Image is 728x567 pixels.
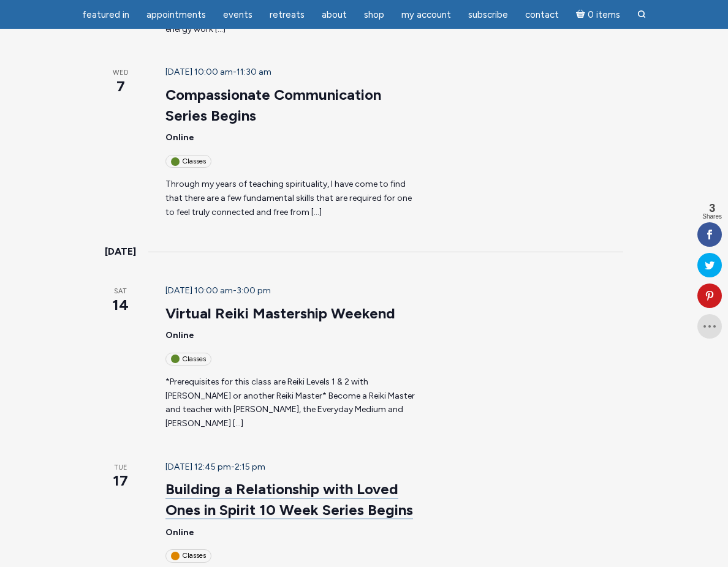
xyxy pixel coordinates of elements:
a: Cart0 items [569,2,628,27]
span: 3 [702,203,722,214]
span: My Account [401,9,451,20]
span: Sat [105,287,136,297]
span: About [322,9,347,20]
time: - [165,462,265,472]
span: Online [165,330,194,340]
div: Classes [165,549,211,562]
span: Contact [525,9,559,20]
span: 0 items [588,10,620,20]
span: [DATE] 12:45 pm [165,462,231,472]
span: Retreats [270,9,305,20]
div: Classes [165,353,211,366]
a: Subscribe [461,3,515,27]
a: My Account [394,3,458,27]
time: [DATE] [105,244,136,260]
span: featured in [82,9,129,20]
span: 17 [105,470,136,491]
span: Tue [105,463,136,473]
a: featured in [75,3,137,27]
div: Classes [165,155,211,168]
time: - [165,67,271,77]
a: Virtual Reiki Mastership Weekend [165,304,395,323]
span: 7 [105,76,136,97]
a: Contact [518,3,566,27]
a: About [314,3,354,27]
span: Appointments [146,9,206,20]
a: Events [216,3,260,27]
span: Online [165,527,194,538]
span: Wed [105,68,136,78]
a: Retreats [262,3,312,27]
span: [DATE] 10:00 am [165,285,233,296]
a: Compassionate Communication Series Begins [165,86,381,125]
a: Building a Relationship with Loved Ones in Spirit 10 Week Series Begins [165,480,413,519]
span: Subscribe [468,9,508,20]
span: Shares [702,214,722,220]
a: Appointments [139,3,213,27]
time: - [165,285,271,296]
span: 11:30 am [237,67,271,77]
span: Shop [364,9,384,20]
span: [DATE] 10:00 am [165,67,233,77]
p: Through my years of teaching spirituality, I have come to find that there are a few fundamental s... [165,178,422,219]
a: Shop [357,3,392,27]
p: *Prerequisites for this class are Reiki Levels 1 & 2 with [PERSON_NAME] or another Reiki Master* ... [165,375,422,431]
span: Online [165,132,194,143]
i: Cart [576,9,588,20]
span: 3:00 pm [237,285,271,296]
span: 14 [105,295,136,315]
span: 2:15 pm [235,462,265,472]
span: Events [223,9,252,20]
